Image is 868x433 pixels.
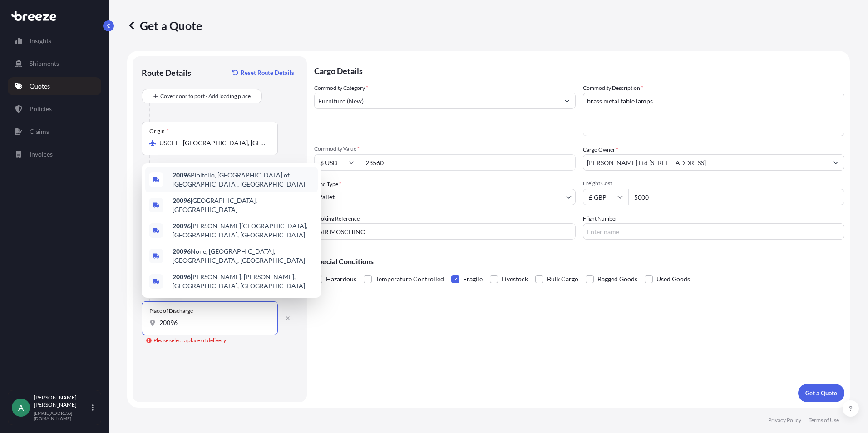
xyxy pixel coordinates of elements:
[142,163,321,298] div: Show suggestions
[146,336,226,345] div: Please select a place of delivery
[149,307,193,315] div: Place of Discharge
[318,192,335,202] span: Pallet
[314,223,576,240] input: Your internal reference
[30,127,49,136] p: Claims
[583,93,844,136] textarea: Benches, Chairs, [PERSON_NAME] and Chandeliers.
[583,84,643,93] label: Commodity Description
[173,197,191,204] b: 20096
[583,180,844,187] span: Freight Cost
[463,272,483,286] span: Fragile
[360,154,576,171] input: Type amount
[375,272,444,286] span: Temperature Controlled
[314,180,341,189] span: Load Type
[173,171,191,179] b: 20096
[326,272,356,286] span: Hazardous
[314,84,368,93] label: Commodity Category
[809,417,839,424] p: Terms of Use
[30,82,50,91] p: Quotes
[30,104,52,113] p: Policies
[173,272,314,290] span: [PERSON_NAME], [PERSON_NAME], [GEOGRAPHIC_DATA], [GEOGRAPHIC_DATA]
[149,128,169,135] div: Origin
[159,318,266,327] input: Place of Discharge
[314,145,576,153] span: Commodity Value
[34,410,90,421] p: [EMAIL_ADDRESS][DOMAIN_NAME]
[18,403,24,412] span: A
[160,92,251,101] span: Cover door to port - Add loading place
[583,145,618,154] label: Cargo Owner
[315,93,559,109] input: Select a commodity type
[34,394,90,408] p: [PERSON_NAME] [PERSON_NAME]
[628,189,844,205] input: Enter amount
[173,222,191,230] b: 20096
[805,389,837,398] p: Get a Quote
[173,196,314,214] span: [GEOGRAPHIC_DATA], [GEOGRAPHIC_DATA]
[583,223,844,240] input: Enter name
[241,68,294,77] p: Reset Route Details
[583,154,828,171] input: Full name
[142,67,191,78] p: Route Details
[173,221,314,240] span: [PERSON_NAME][GEOGRAPHIC_DATA], [GEOGRAPHIC_DATA], [GEOGRAPHIC_DATA]
[314,214,360,223] label: Booking Reference
[583,214,617,223] label: Flight Number
[314,56,844,84] p: Cargo Details
[30,36,51,45] p: Insights
[127,18,202,33] p: Get a Quote
[559,93,575,109] button: Show suggestions
[173,247,314,265] span: None, [GEOGRAPHIC_DATA], [GEOGRAPHIC_DATA], [GEOGRAPHIC_DATA]
[173,273,191,280] b: 20096
[768,417,801,424] p: Privacy Policy
[173,171,314,189] span: Pioltello, [GEOGRAPHIC_DATA] of [GEOGRAPHIC_DATA], [GEOGRAPHIC_DATA]
[597,272,637,286] span: Bagged Goods
[30,150,53,159] p: Invoices
[30,59,59,68] p: Shipments
[656,272,690,286] span: Used Goods
[502,272,528,286] span: Livestock
[547,272,578,286] span: Bulk Cargo
[314,258,844,265] p: Special Conditions
[828,154,844,171] button: Show suggestions
[173,247,191,255] b: 20096
[159,138,266,148] input: Origin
